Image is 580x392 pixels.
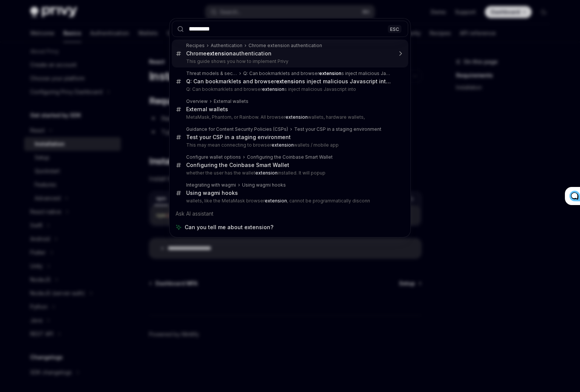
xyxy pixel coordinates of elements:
b: extension [265,198,287,204]
div: Configuring the Coinbase Smart Wallet [186,162,289,168]
div: Integrating with wagmi [186,182,236,188]
span: Can you tell me about extension? [185,224,273,231]
p: whether the user has the wallet installed. It will popup [186,170,392,176]
div: Overview [186,98,208,104]
div: Chrome extension authentication [248,43,322,49]
div: Q: Can bookmarklets and browser s inject malicious Javascript into the iframe? [186,78,392,85]
div: Using wagmi hooks [186,190,238,196]
div: Chrome authentication [186,50,271,57]
b: extension [207,50,233,57]
div: Guidance for Content Security Policies (CSPs) [186,126,288,132]
div: Test your CSP in a staging environment [294,126,381,132]
div: Recipes [186,43,205,49]
b: extension [262,86,284,92]
div: External wallets [214,98,248,104]
div: External wallets [186,106,228,113]
div: Configure wallet options [186,154,241,160]
div: Threat models & security FAQ [186,70,237,77]
div: Test your CSP in a staging environment [186,134,291,141]
div: Authentication [211,43,242,49]
b: extension [285,114,308,120]
p: MetaMask, Phantom, or Rainbow. All browser wallets, hardware wallets, [186,114,392,120]
b: extension [319,70,341,76]
p: This may mean connecting to browser wallets / mobile app [186,142,392,148]
div: Ask AI assistant [172,207,408,220]
p: Q: Can bookmarklets and browser s inject malicious Javascript into [186,86,392,92]
div: Using wagmi hooks [242,182,286,188]
p: This guide shows you how to implement Privy [186,58,392,64]
div: ESC [388,25,401,33]
div: Q: Can bookmarklets and browser s inject malicious Javascript into the iframe? [243,70,392,77]
p: wallets, like the MetaMask browser , cannot be programmatically disconn [186,198,392,204]
b: extension [255,170,278,176]
div: Configuring the Coinbase Smart Wallet [247,154,333,160]
b: extension [276,78,302,84]
b: extension [271,142,294,148]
